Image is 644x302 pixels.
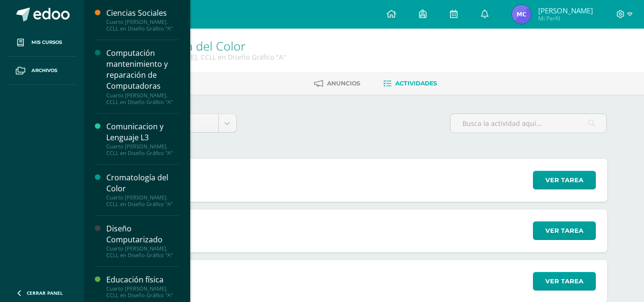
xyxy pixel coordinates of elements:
div: Diseño Computarizado [106,223,179,245]
div: Cuarto [PERSON_NAME]. CCLL en Diseño Gráfico "A" [106,285,179,299]
div: Cuarto Bach. CCLL en Diseño Gráfico 'A' [120,52,286,62]
span: Ver tarea [545,272,583,290]
img: 0aec00e1ef5cc27230ddd548fcfdc0fc.png [512,5,531,24]
a: Anuncios [314,76,360,91]
a: Diseño ComputarizadoCuarto [PERSON_NAME]. CCLL en Diseño Gráfico "A" [106,223,179,259]
div: Educación física [106,274,179,285]
div: Cromatología del Color [106,172,179,194]
div: Cuarto [PERSON_NAME]. CCLL en Diseño Gráfico "A" [106,143,179,156]
div: Comunicacion y Lenguaje L3 [106,121,179,143]
button: Ver tarea [533,272,596,291]
h1: Cromatología del Color [120,39,286,52]
span: Actividades [395,80,437,87]
a: Comunicacion y Lenguaje L3Cuarto [PERSON_NAME]. CCLL en Diseño Gráfico "A" [106,121,179,156]
a: Educación físicaCuarto [PERSON_NAME]. CCLL en Diseño Gráfico "A" [106,274,179,299]
a: Actividades [383,76,437,91]
div: Cuarto [PERSON_NAME]. CCLL en Diseño Gráfico "A" [106,19,179,32]
div: Computación mantenimiento y reparación de Computadoras [106,48,179,92]
span: Anuncios [327,80,360,87]
div: Cuarto [PERSON_NAME]. CCLL en Diseño Gráfico "A" [106,245,179,259]
span: Ver tarea [545,222,583,240]
a: Cromatología del ColorCuarto [PERSON_NAME]. CCLL en Diseño Gráfico "A" [106,172,179,208]
span: Cerrar panel [27,290,63,296]
button: Ver tarea [533,171,596,189]
a: Computación mantenimiento y reparación de ComputadorasCuarto [PERSON_NAME]. CCLL en Diseño Gráfic... [106,48,179,105]
button: Ver tarea [533,221,596,240]
span: Mi Perfil [538,14,593,22]
a: Archivos [8,57,76,85]
div: Ciencias Sociales [106,8,179,19]
span: [PERSON_NAME] [538,6,593,15]
span: Archivos [31,67,57,74]
span: Mis cursos [31,39,62,46]
a: Mis cursos [8,29,76,57]
span: Ver tarea [545,171,583,189]
div: Cuarto [PERSON_NAME]. CCLL en Diseño Gráfico "A" [106,92,179,105]
input: Busca la actividad aquí... [450,114,606,133]
div: Cuarto [PERSON_NAME]. CCLL en Diseño Gráfico "A" [106,194,179,208]
a: Ciencias SocialesCuarto [PERSON_NAME]. CCLL en Diseño Gráfico "A" [106,8,179,32]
